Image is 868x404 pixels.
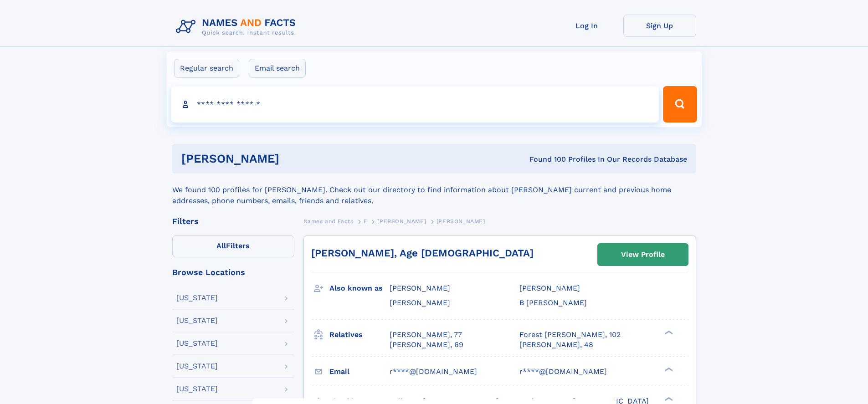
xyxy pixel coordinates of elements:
div: Browse Locations [172,268,294,276]
span: [PERSON_NAME] [377,218,426,225]
div: We found 100 profiles for [PERSON_NAME]. Check out our directory to find information about [PERSO... [172,174,696,206]
img: Logo Names and Facts [172,15,303,39]
span: [PERSON_NAME] [390,284,450,292]
label: Filters [172,235,294,257]
span: B [PERSON_NAME] [519,298,587,307]
div: ❯ [663,366,673,372]
a: Names and Facts [303,215,354,227]
div: [US_STATE] [176,317,218,324]
label: Email search [249,59,306,78]
div: [US_STATE] [176,385,218,393]
div: ❯ [663,329,673,335]
a: [PERSON_NAME], 77 [390,330,462,340]
span: [PERSON_NAME] [390,298,450,307]
h1: [PERSON_NAME] [181,153,405,164]
a: [PERSON_NAME], Age [DEMOGRAPHIC_DATA] [311,247,534,259]
a: F [364,215,367,227]
a: View Profile [598,244,688,266]
a: Forest [PERSON_NAME], 102 [519,330,621,340]
button: Search Button [663,86,697,123]
input: search input [171,86,659,123]
a: Sign Up [623,15,696,37]
h3: Relatives [329,327,390,343]
div: [US_STATE] [176,363,218,370]
span: All [216,241,226,250]
div: [US_STATE] [176,340,218,347]
span: [PERSON_NAME] [437,218,485,225]
label: Regular search [174,59,239,78]
span: F [364,218,367,225]
div: Filters [172,217,294,225]
div: View Profile [621,244,665,265]
span: [PERSON_NAME] [519,284,580,292]
a: [PERSON_NAME] [377,215,426,227]
div: [US_STATE] [176,294,218,302]
div: Found 100 Profiles In Our Records Database [404,154,687,164]
h3: Email [329,364,390,379]
h3: Also known as [329,281,390,296]
div: ❯ [663,396,673,402]
a: Log In [550,15,623,37]
a: [PERSON_NAME], 69 [390,340,463,350]
a: [PERSON_NAME], 48 [519,340,593,350]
